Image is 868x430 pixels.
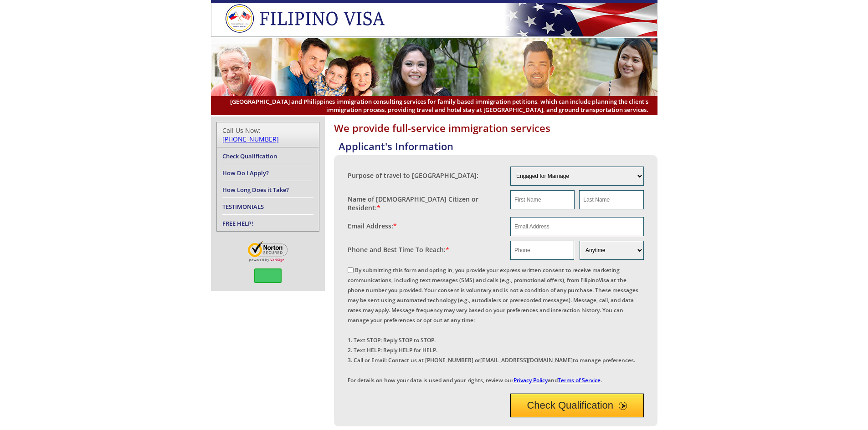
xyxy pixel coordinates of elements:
[222,126,313,143] div: Call Us Now:
[222,219,253,228] a: FREE HELP!
[220,97,648,114] span: [GEOGRAPHIC_DATA] and Philippines immigration consulting services for family based immigration pe...
[510,190,575,209] input: First Name
[348,245,449,254] label: Phone and Best Time To Reach:
[222,135,279,143] a: [PHONE_NUMBER]
[222,152,277,160] a: Check Qualification
[348,195,502,212] label: Name of [DEMOGRAPHIC_DATA] Citizen or Resident:
[348,171,478,180] label: Purpose of travel to [GEOGRAPHIC_DATA]:
[580,241,643,260] select: Phone and Best Reach Time are required.
[579,190,643,209] input: Last Name
[514,376,548,384] a: Privacy Policy
[339,139,657,153] h4: Applicant's Information
[334,121,657,135] h1: We provide full-service immigration services
[510,241,574,260] input: Phone
[348,266,638,384] label: By submitting this form and opting in, you provide your express written consent to receive market...
[558,376,601,384] a: Terms of Service
[222,169,269,177] a: How Do I Apply?
[510,394,644,417] button: Check Qualification
[510,217,644,236] input: Email Address
[222,186,289,194] a: How Long Does it Take?
[222,202,264,211] a: TESTIMONIALS
[348,222,397,230] label: Email Address:
[348,267,354,273] input: By submitting this form and opting in, you provide your express written consent to receive market...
